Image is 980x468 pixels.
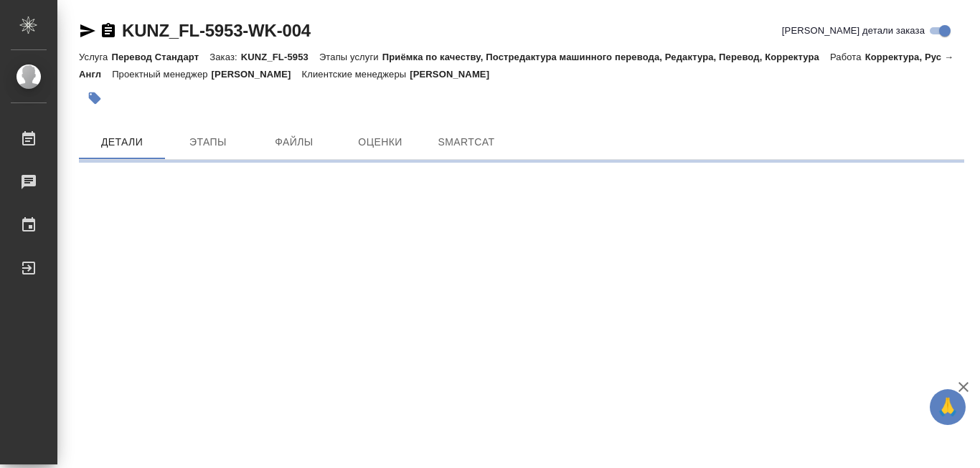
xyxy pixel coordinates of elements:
[122,21,311,40] a: KUNZ_FL-5953-WK-004
[100,22,117,39] button: Скопировать ссылку
[79,22,96,39] button: Скопировать ссылку для ЯМессенджера
[319,52,382,62] p: Этапы услуги
[212,69,302,80] p: [PERSON_NAME]
[302,69,410,80] p: Клиентские менеджеры
[410,69,500,80] p: [PERSON_NAME]
[88,133,156,151] span: Детали
[930,389,966,425] button: 🙏
[79,82,110,114] button: Добавить тэг
[174,133,242,151] span: Этапы
[782,24,925,38] span: [PERSON_NAME] детали заказа
[830,52,865,62] p: Работа
[346,133,415,151] span: Оценки
[936,392,960,422] span: 🙏
[79,52,111,62] p: Услуга
[209,52,240,62] p: Заказ:
[111,52,209,62] p: Перевод Стандарт
[241,52,319,62] p: KUNZ_FL-5953
[112,69,211,80] p: Проектный менеджер
[432,133,501,151] span: SmartCat
[260,133,329,151] span: Файлы
[382,52,830,62] p: Приёмка по качеству, Постредактура машинного перевода, Редактура, Перевод, Корректура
